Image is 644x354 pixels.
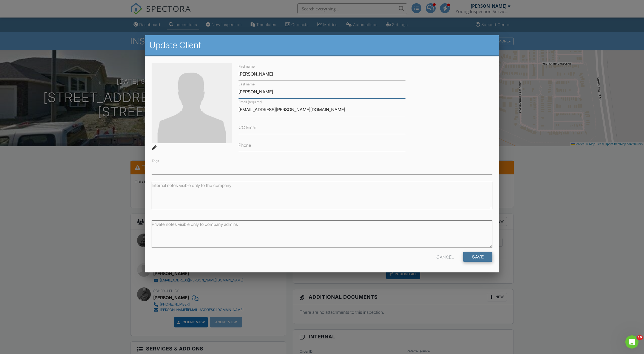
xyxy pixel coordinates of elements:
label: Email (required) [239,100,263,105]
label: Last name [239,82,255,87]
input: Save [463,252,492,262]
label: CC Email [239,124,256,130]
iframe: Intercom live chat [625,335,639,349]
label: Tags [152,159,159,163]
label: First name [239,64,255,69]
label: Phone [239,142,251,148]
img: default-user-f0147aede5fd5fa78ca7ade42f37bd4542148d508eef1c3d3ea960f66861d68b.jpg [152,63,232,143]
div: Cancel [436,252,454,262]
label: Internal notes visible only to the company [152,182,231,188]
label: Private notes visible only to company admins [152,221,238,227]
span: 10 [637,335,643,340]
h2: Update Client [149,40,495,51]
